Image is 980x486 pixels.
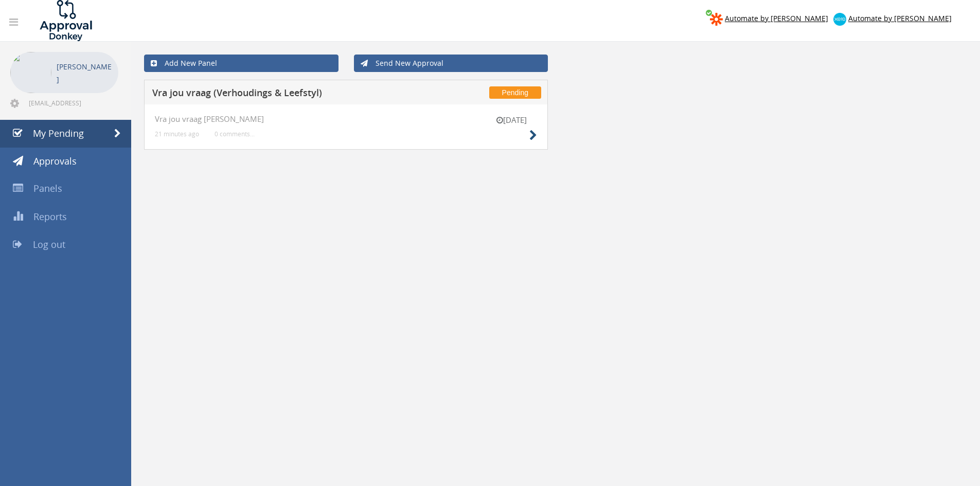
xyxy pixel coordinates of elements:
[354,55,548,72] a: Send New Approval
[833,13,846,26] img: xero-logo.png
[486,115,537,125] small: [DATE]
[33,127,84,139] span: My Pending
[725,13,828,23] span: Automate by [PERSON_NAME]
[57,60,113,86] p: [PERSON_NAME]
[144,55,338,72] a: Add New Panel
[848,13,952,23] span: Automate by [PERSON_NAME]
[155,115,537,123] h4: Vra jou vraag [PERSON_NAME]
[33,182,62,194] span: Panels
[33,155,77,167] span: Approvals
[489,86,541,99] span: Pending
[710,13,723,26] img: zapier-logomark.png
[215,130,255,138] small: 0 comments...
[152,88,423,101] h5: Vra jou vraag (Verhoudings & Leefstyl)
[33,238,65,250] span: Log out
[29,99,116,107] span: [EMAIL_ADDRESS][DOMAIN_NAME]
[33,210,67,223] span: Reports
[155,130,199,138] small: 21 minutes ago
